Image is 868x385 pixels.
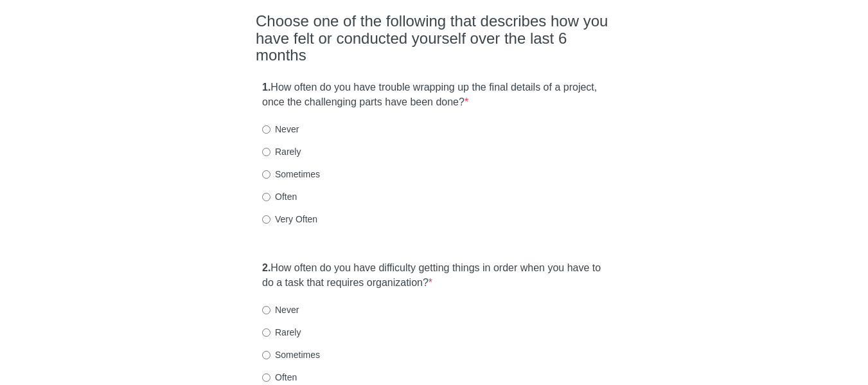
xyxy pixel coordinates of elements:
[262,328,270,337] input: Rarely
[262,170,270,179] input: Sometimes
[262,190,297,203] label: Often
[262,303,299,316] label: Never
[262,306,270,314] input: Never
[262,123,299,136] label: Never
[262,326,301,339] label: Rarely
[262,215,270,224] input: Very Often
[262,348,320,361] label: Sometimes
[262,148,270,156] input: Rarely
[262,213,317,226] label: Very Often
[262,168,320,181] label: Sometimes
[262,351,270,359] input: Sometimes
[262,193,270,201] input: Often
[262,373,270,382] input: Often
[262,82,270,93] strong: 1.
[262,262,270,273] strong: 2.
[262,371,297,384] label: Often
[262,80,606,110] label: How often do you have trouble wrapping up the final details of a project, once the challenging pa...
[262,125,270,134] input: Never
[262,145,301,158] label: Rarely
[262,261,606,291] label: How often do you have difficulty getting things in order when you have to do a task that requires...
[256,13,612,64] h2: Choose one of the following that describes how you have felt or conducted yourself over the last ...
